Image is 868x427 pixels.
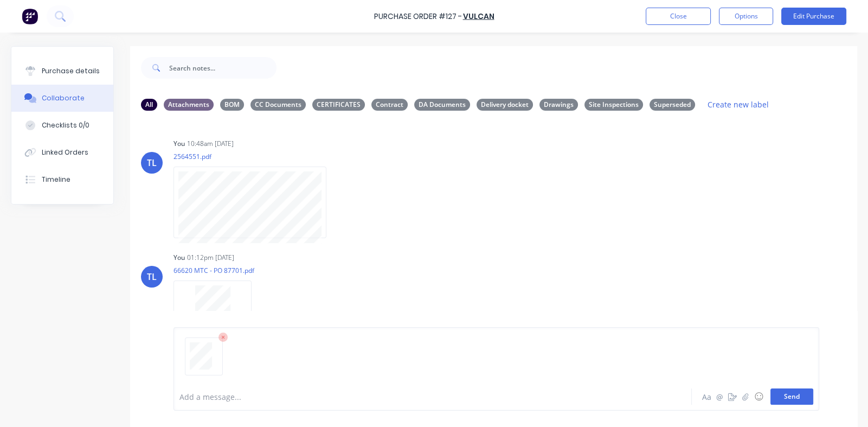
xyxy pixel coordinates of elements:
[164,99,214,111] div: Attachments
[187,139,234,149] div: 10:48am [DATE]
[463,11,494,22] a: Vulcan
[312,99,365,111] div: CERTIFICATES
[169,57,277,79] input: Search notes...
[173,266,262,275] p: 66620 MTC - PO 87701.pdf
[539,99,578,111] div: Drawings
[22,8,38,24] img: Factory
[650,99,695,111] div: Superseded
[752,390,765,403] button: ☺
[702,97,774,112] button: Create new label
[187,253,234,263] div: 01:12pm [DATE]
[374,11,462,22] div: Purchase Order #127 -
[11,85,113,112] button: Collaborate
[11,58,113,85] button: Purchase details
[42,175,70,184] div: Timeline
[700,390,713,403] button: Aa
[781,8,846,25] button: Edit Purchase
[770,388,813,405] button: Send
[414,99,470,111] div: DA Documents
[11,139,113,166] button: Linked Orders
[371,99,408,111] div: Contract
[477,99,533,111] div: Delivery docket
[42,93,85,103] div: Collaborate
[11,166,113,193] button: Timeline
[173,152,337,161] p: 2564551.pdf
[713,390,726,403] button: @
[11,112,113,139] button: Checklists 0/0
[147,270,157,283] div: TL
[141,99,157,111] div: All
[42,66,100,76] div: Purchase details
[646,8,711,25] button: Close
[173,253,185,263] div: You
[173,139,185,149] div: You
[719,8,773,25] button: Options
[250,99,306,111] div: CC Documents
[42,120,89,130] div: Checklists 0/0
[147,156,157,169] div: TL
[220,99,244,111] div: BOM
[42,148,88,157] div: Linked Orders
[584,99,643,111] div: Site Inspections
